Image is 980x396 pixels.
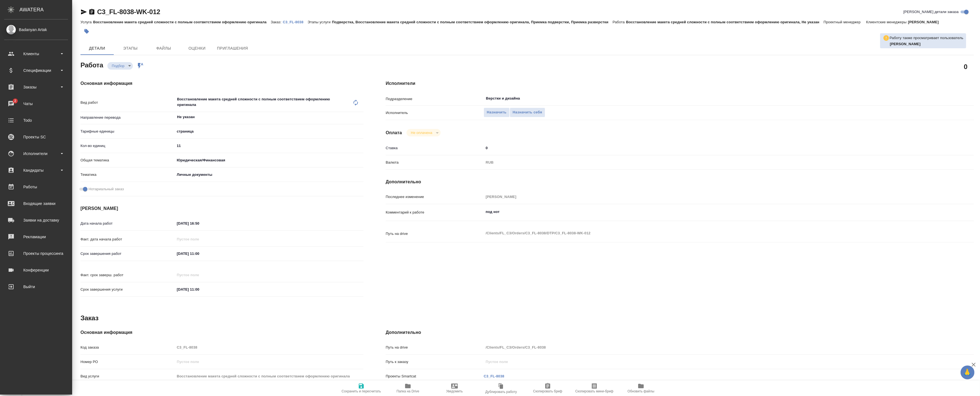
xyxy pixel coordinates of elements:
[1,230,71,244] a: Рекламации
[1,113,71,127] a: Todo
[484,193,925,201] input: Пустое поле
[11,98,19,104] span: 2
[487,109,506,116] span: Назначить
[386,231,484,237] p: Путь на drive
[19,4,72,15] div: AWATERA
[484,158,925,167] div: RUB
[1,97,71,111] a: 2Чаты
[618,380,664,396] button: Обновить файлы
[332,20,612,24] p: Подверстка, Восстановление макета средней сложности с полным соответствием оформлению оригинала, ...
[80,329,363,336] h4: Основная информация
[824,20,862,24] p: Проектный менеджер
[386,96,484,102] p: Подразделение
[80,374,175,379] p: Вид услуги
[175,358,363,366] input: Пустое поле
[80,158,175,163] p: Общая тематика
[80,314,98,323] h2: Заказ
[1,180,71,194] a: Работы
[386,110,484,116] p: Исполнитель
[80,9,87,15] button: Скопировать ссылку для ЯМессенджера
[4,249,68,258] div: Проекты процессинга
[613,20,626,24] p: Работа
[1,213,71,227] a: Заявки на доставку
[385,380,431,396] button: Папка на Drive
[80,129,175,134] p: Тарифные единицы
[97,8,160,16] a: C3_FL-8038-WK-012
[110,64,126,68] button: Подбор
[80,287,175,292] p: Срок завершения услуги
[80,272,175,278] p: Факт. срок заверш. работ
[107,62,133,70] div: Подбор
[484,343,925,351] input: Пустое поле
[117,45,144,52] span: Этапы
[217,45,248,52] span: Приглашения
[175,156,363,165] div: Юридическая/Финансовая
[342,389,381,393] span: Сохранить и пересчитать
[175,235,223,243] input: Пустое поле
[80,359,175,365] p: Номер РО
[271,20,283,24] p: Заказ:
[890,41,963,47] p: Смыслова Светлана
[1,280,71,294] a: Выйти
[150,45,177,52] span: Файлы
[84,45,110,52] span: Детали
[533,389,562,393] span: Скопировать бриф
[575,389,613,393] span: Скопировать мини-бриф
[80,115,175,120] p: Направление перевода
[89,186,124,192] span: Нотариальный заказ
[396,389,419,393] span: Папка на Drive
[80,345,175,350] p: Код заказа
[386,210,484,215] p: Комментарий к работе
[175,127,363,136] div: страница
[386,194,484,200] p: Последнее изменение
[1,263,71,277] a: Конференции
[80,20,93,24] p: Услуга
[4,266,68,274] div: Конференции
[963,367,972,378] span: 🙏
[80,205,363,212] h4: [PERSON_NAME]
[908,20,943,24] p: [PERSON_NAME]
[478,380,524,396] button: Дублировать работу
[431,380,478,396] button: Уведомить
[386,145,484,151] p: Ставка
[80,221,175,226] p: Дата начала работ
[386,345,484,350] p: Путь на drive
[903,9,959,15] span: [PERSON_NAME] детали заказа
[484,207,925,217] textarea: под нот
[175,250,223,258] input: ✎ Введи что-нибудь
[386,179,974,185] h4: Дополнительно
[406,129,441,136] div: Подбор
[175,343,363,351] input: Пустое поле
[4,183,68,191] div: Работы
[4,199,68,208] div: Входящие заявки
[80,80,363,87] h4: Основная информация
[4,83,68,91] div: Заказы
[513,109,542,116] span: Назначить себя
[175,170,363,179] div: Личные документы
[628,389,655,393] span: Обновить файлы
[4,149,68,158] div: Исполнители
[4,283,68,291] div: Выйти
[1,247,71,260] a: Проекты процессинга
[386,160,484,165] p: Валюта
[89,9,95,15] button: Скопировать ссылку
[386,329,974,336] h4: Дополнительно
[4,66,68,75] div: Спецификации
[510,108,545,117] button: Назначить себя
[175,372,363,380] input: Пустое поле
[890,35,963,41] p: Работу также просматривает пользователь
[571,380,618,396] button: Скопировать мини-бриф
[4,27,68,33] div: Badanyan Artak
[338,380,385,396] button: Сохранить и пересчитать
[80,251,175,257] p: Срок завершения работ
[484,108,509,117] button: Назначить
[964,62,968,71] h2: 0
[961,365,974,379] button: 🙏
[626,20,824,24] p: Восстановление макета средней сложности с полным соответствием оформлению оригинала, Не указан
[484,374,504,378] a: C3_FL-8038
[4,100,68,108] div: Чаты
[80,143,175,149] p: Кол-во единиц
[80,60,103,70] h2: Работа
[93,20,271,24] p: Восстановление макета средней сложности с полным соответствием оформлению оригинала
[283,19,307,24] a: C3_FL-8038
